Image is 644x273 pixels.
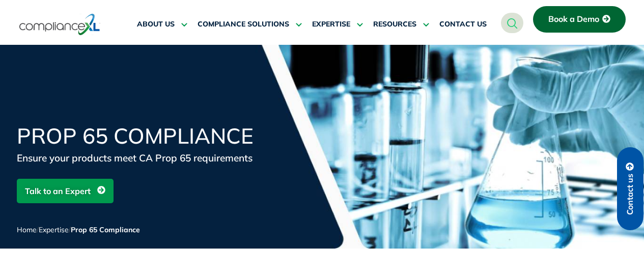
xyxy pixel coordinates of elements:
[501,13,523,33] a: navsearch-button
[626,174,635,215] span: Contact us
[19,13,100,36] img: logo-one.svg
[17,225,37,234] a: Home
[439,12,487,37] a: CONTACT US
[373,12,429,37] a: RESOURCES
[548,15,599,24] span: Book a Demo
[17,151,261,165] div: Ensure your products meet CA Prop 65 requirements
[312,20,350,29] span: EXPERTISE
[533,6,626,33] a: Book a Demo
[17,179,114,203] a: Talk to an Expert
[17,125,261,147] h1: Prop 65 Compliance
[17,225,140,234] span: / /
[312,12,363,37] a: EXPERTISE
[198,12,302,37] a: COMPLIANCE SOLUTIONS
[617,147,643,230] a: Contact us
[373,20,416,29] span: RESOURCES
[71,225,140,234] span: Prop 65 Compliance
[137,12,187,37] a: ABOUT US
[439,20,487,29] span: CONTACT US
[39,225,69,234] a: Expertise
[137,20,175,29] span: ABOUT US
[25,181,91,201] span: Talk to an Expert
[198,20,289,29] span: COMPLIANCE SOLUTIONS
